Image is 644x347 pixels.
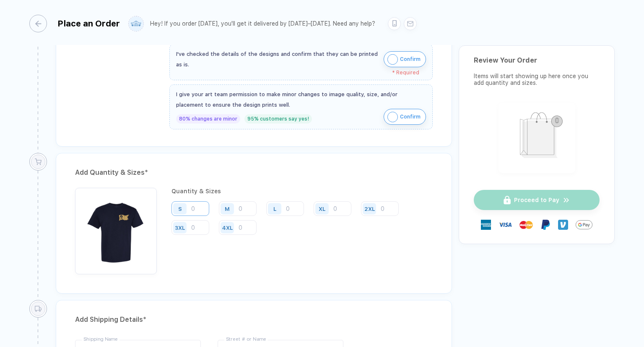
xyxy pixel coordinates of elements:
[387,54,398,65] img: icon
[150,20,375,27] div: Hey! If you order [DATE], you'll get it delivered by [DATE]–[DATE]. Need any help?
[400,110,421,124] span: Confirm
[57,18,120,29] div: Place an Order
[400,53,421,66] span: Confirm
[387,112,398,122] img: icon
[176,70,419,76] div: * Required
[171,188,433,195] div: Quantity & Sizes
[273,205,276,212] div: L
[474,56,600,64] div: Review Your Order
[364,205,375,212] div: 2XL
[79,192,153,266] img: ad4fa36d-205e-4d5b-a2b2-8b9f817e2d4b_nt_front_1754618979175.jpg
[576,216,592,233] img: GPay
[225,205,230,212] div: M
[176,114,240,124] div: 80% changes are minor
[176,89,426,110] div: I give your art team permission to make minor changes to image quality, size, and/or placement to...
[175,224,185,231] div: 3XL
[499,218,512,231] img: visa
[384,51,426,67] button: iconConfirm
[75,313,433,326] div: Add Shipping Details
[75,166,433,179] div: Add Quantity & Sizes
[178,205,182,212] div: S
[176,49,379,70] div: I've checked the details of the designs and confirm that they can be printed as is.
[481,220,491,230] img: express
[244,114,312,124] div: 95% customers say yes!
[129,16,143,31] img: user profile
[540,220,551,230] img: Paypal
[558,220,568,230] img: Venmo
[384,109,426,125] button: iconConfirm
[474,73,600,86] div: Items will start showing up here once you add quantity and sizes.
[502,107,571,168] img: shopping_bag.png
[222,224,233,231] div: 4XL
[319,205,325,212] div: XL
[519,218,533,231] img: master-card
